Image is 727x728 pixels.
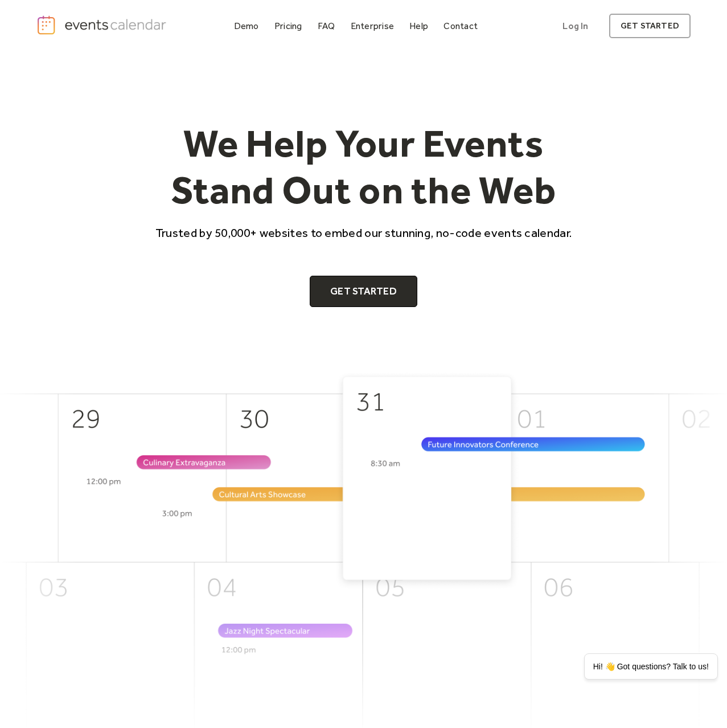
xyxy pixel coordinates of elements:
div: Demo [234,23,259,29]
div: Enterprise [351,23,394,29]
a: Contact [439,18,482,34]
a: Get Started [310,276,417,308]
p: Trusted by 50,000+ websites to embed our stunning, no-code events calendar. [145,224,582,241]
h1: We Help Your Events Stand Out on the Web [145,120,582,213]
div: Help [409,23,428,29]
a: Help [405,18,433,34]
a: Log In [551,14,599,38]
a: FAQ [313,18,340,34]
a: Enterprise [346,18,399,34]
a: Demo [229,18,264,34]
a: home [36,15,170,35]
div: Contact [443,23,478,29]
div: Pricing [274,23,302,29]
a: get started [609,14,691,38]
div: FAQ [318,23,335,29]
a: Pricing [270,18,307,34]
